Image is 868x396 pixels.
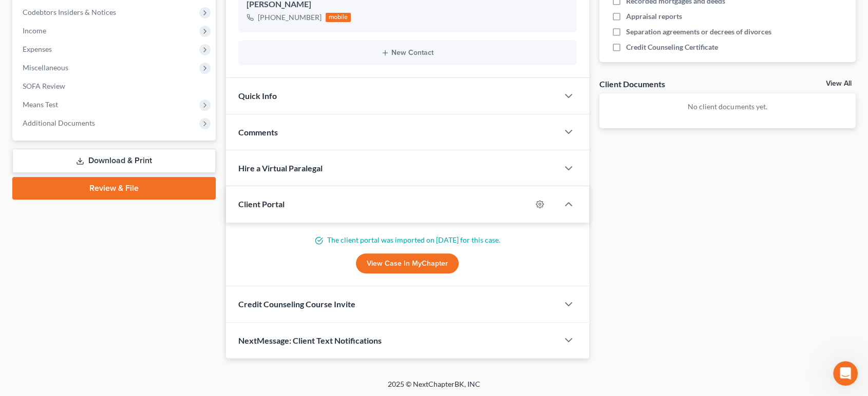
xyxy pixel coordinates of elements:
span: Hire a Virtual Paralegal [238,163,323,173]
div: Attorney's Disclosure of Compensation [15,283,191,302]
div: Profile image for EmmaThat was the fax for [PERSON_NAME] Next Chapter Support directly.[PERSON_NA... [11,136,195,174]
div: Recent message [21,129,184,140]
span: Home [23,327,46,334]
button: Search for help [15,228,191,249]
p: No client documents yet. [608,102,847,112]
img: logo [21,21,102,34]
div: Client Documents [599,78,665,89]
p: Hi there! [21,73,185,90]
span: Appraisal reports [626,11,682,22]
img: Profile image for Emma [21,145,42,165]
div: Recent messageProfile image for EmmaThat was the fax for [PERSON_NAME] Next Chapter Support direc... [10,121,195,174]
span: Credit Counseling Course Invite [238,299,355,309]
img: Profile image for Emma [122,16,143,37]
img: Profile image for Lindsey [142,16,162,37]
span: Credit Counseling Certificate [626,42,718,52]
span: Quick Info [238,91,277,101]
span: Help [163,327,179,334]
button: Help [137,302,205,343]
span: Codebtors Insiders & Notices [23,8,116,16]
span: Income [23,26,46,35]
div: Statement of Financial Affairs - Payments Made in the Last 90 days [21,257,172,279]
span: Messages [85,327,121,334]
div: Attorney's Disclosure of Compensation [21,287,172,298]
div: [PERSON_NAME] [46,155,105,166]
a: Review & File [12,177,216,200]
span: Miscellaneous [23,63,68,72]
img: Profile image for James [161,16,182,37]
span: Expenses [23,45,52,53]
a: Download & Print [12,149,216,173]
span: NextMessage: Client Text Notifications [238,335,382,345]
iframe: Intercom live chat [833,361,858,386]
div: Send us a message [21,188,172,199]
span: Client Portal [238,199,285,209]
span: Comments [238,127,278,137]
button: New Contact [247,49,569,57]
span: That was the fax for [PERSON_NAME] Next Chapter Support directly. [46,145,291,153]
div: [PHONE_NUMBER] [258,12,322,23]
a: View Case in MyChapter [356,253,459,274]
div: • 23h ago [107,155,141,166]
span: SOFA Review [23,82,65,90]
div: Send us a messageWe typically reply in a few hours [10,180,195,219]
div: Statement of Financial Affairs - Payments Made in the Last 90 days [15,253,191,283]
p: The client portal was imported on [DATE] for this case. [238,235,577,245]
a: View All [826,80,852,87]
div: mobile [326,13,351,22]
button: Messages [68,302,137,343]
span: Additional Documents [23,118,95,127]
div: We typically reply in a few hours [21,199,172,210]
p: How can we help? [21,90,185,108]
a: SOFA Review [14,77,216,95]
span: Separation agreements or decrees of divorces [626,27,771,37]
span: Means Test [23,100,58,109]
span: Search for help [21,233,83,244]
